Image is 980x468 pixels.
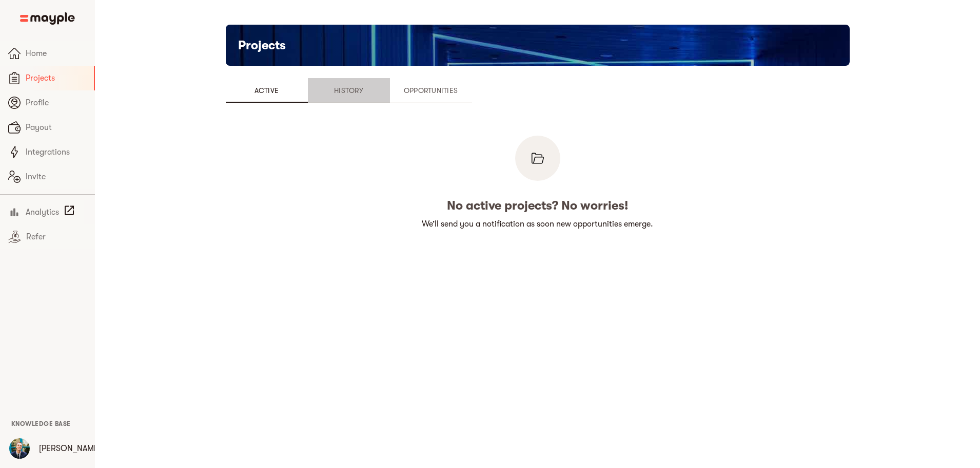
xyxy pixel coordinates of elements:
p: We’ll send you a notification as soon new opportunities emerge. [422,218,653,230]
span: Opportunities [396,84,466,97]
span: Profile [26,97,87,109]
span: Knowledge Base [11,420,71,427]
span: Refer [26,231,87,243]
span: Projects [26,72,86,84]
span: Home [26,47,87,60]
p: [PERSON_NAME] [39,442,101,455]
a: Knowledge Base [11,419,71,427]
button: User Menu [3,432,36,465]
img: Main logo [20,12,75,25]
span: Integrations [26,146,87,158]
span: Analytics [26,206,59,218]
span: History [314,84,384,97]
h5: Projects [238,37,286,53]
img: YZZgCb1fS5ussBl3eJIV [9,438,30,459]
span: Payout [26,121,87,134]
span: Active [232,84,302,97]
span: Invite [26,171,87,183]
h5: No active projects? No worries! [447,197,628,214]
